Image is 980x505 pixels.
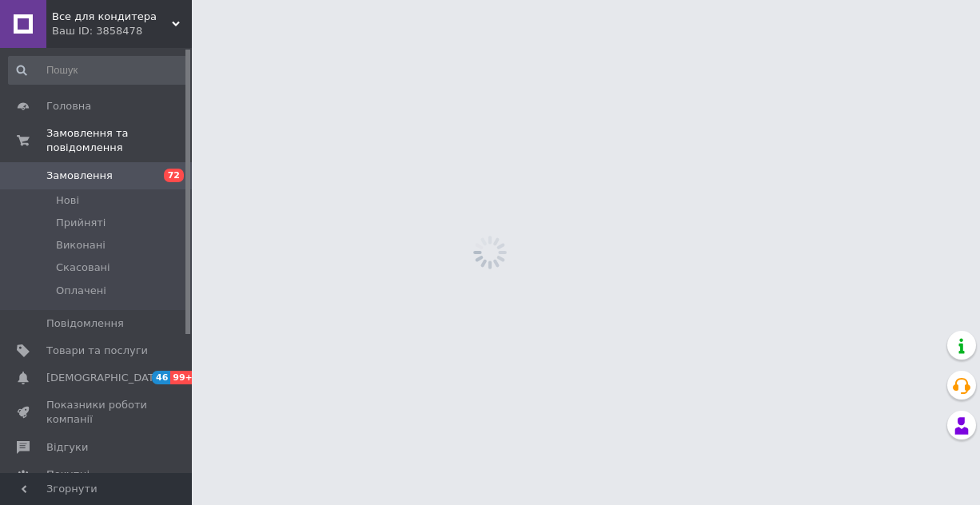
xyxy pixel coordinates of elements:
span: Товари та послуги [46,344,148,358]
span: [DEMOGRAPHIC_DATA] [46,371,165,385]
span: Головна [46,99,91,113]
div: Ваш ID: 3858478 [52,24,192,38]
span: 99+ [170,371,197,384]
span: Покупці [46,467,90,482]
span: Все для кондитера [52,10,172,24]
span: Скасовані [56,260,110,275]
span: Замовлення та повідомлення [46,126,192,155]
span: Показники роботи компанії [46,398,148,427]
span: Оплачені [56,284,106,298]
span: Повідомлення [46,316,124,331]
span: Замовлення [46,169,113,183]
span: Відгуки [46,440,88,455]
span: Нові [56,193,79,208]
span: Виконані [56,238,106,252]
span: 46 [152,371,170,384]
input: Пошук [8,56,189,85]
span: Прийняті [56,216,106,230]
span: 72 [164,169,184,182]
